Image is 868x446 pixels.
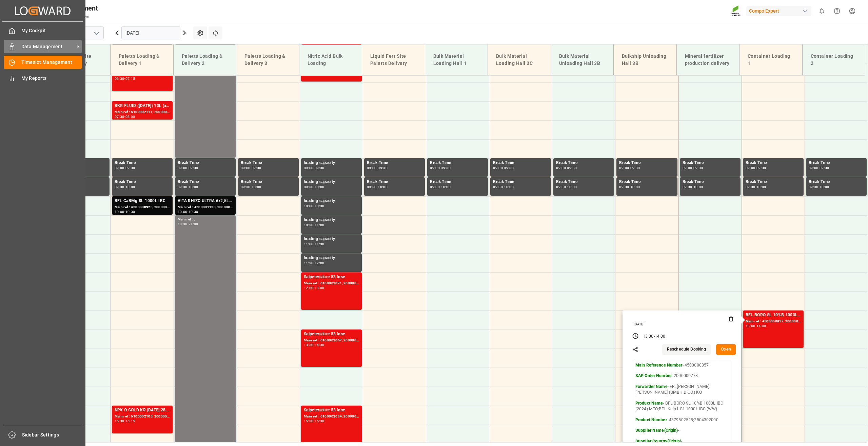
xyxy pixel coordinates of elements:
[378,166,388,170] div: 09:30
[304,236,359,243] div: loading capacity
[755,185,756,189] div: -
[187,222,188,226] div: -
[315,185,324,189] div: 10:00
[124,420,125,423] div: -
[693,166,703,170] div: 09:30
[631,322,734,327] div: [DATE]
[662,344,711,355] button: Reschedule Booking
[493,185,503,189] div: 09:30
[124,77,125,80] div: -
[4,71,82,85] a: My Reports
[178,217,233,222] div: Main ref : ,
[809,179,864,185] div: Break Time
[115,204,170,210] div: Main ref : 4500000923, 2000000231
[809,166,818,170] div: 09:00
[305,50,357,70] div: Nitric Acid Bulk Loading
[566,166,567,170] div: -
[643,334,654,340] div: 13:00
[619,166,629,170] div: 09:00
[493,166,503,170] div: 09:00
[189,210,198,213] div: 10:30
[115,109,170,115] div: Main ref : 6100002111, 2000001641
[304,414,359,420] div: Main ref : 6100002034, 2000001543
[251,185,252,189] div: -
[629,166,630,170] div: -
[115,185,124,189] div: 09:30
[635,362,728,369] p: - 4500000857
[756,185,766,189] div: 10:00
[124,185,125,189] div: -
[115,160,170,166] div: Break Time
[21,27,82,34] span: My Cockpit
[189,185,198,189] div: 10:00
[124,210,125,213] div: -
[746,166,755,170] div: 09:00
[251,166,252,170] div: -
[635,384,668,389] strong: Forwarder Name
[189,166,198,170] div: 09:30
[493,50,545,70] div: Bulk Material Loading Hall 3C
[315,420,324,423] div: 16:30
[441,166,451,170] div: 09:30
[304,338,359,343] div: Main ref : 6100002067, 2000001558
[178,204,233,210] div: Main ref : 4500001150, 2000000692
[818,166,820,170] div: -
[431,50,482,70] div: Bulk Material Loading Hall 1
[304,286,314,289] div: 12:00
[630,185,640,189] div: 10:00
[440,166,441,170] div: -
[377,185,378,189] div: -
[314,185,315,189] div: -
[314,262,315,265] div: -
[755,166,756,170] div: -
[818,185,820,189] div: -
[124,166,125,170] div: -
[635,384,728,396] p: - FR. [PERSON_NAME] [PERSON_NAME] (GMBH & CO.) KG
[367,166,377,170] div: 09:00
[315,262,324,265] div: 12:00
[314,243,315,246] div: -
[378,185,388,189] div: 10:00
[304,224,314,227] div: 10:30
[115,414,170,420] div: Main ref : 6100002105, 2000001625
[125,77,135,80] div: 07:15
[755,324,756,327] div: -
[304,255,359,262] div: loading capacity
[252,166,261,170] div: 09:30
[21,59,82,66] span: Timeslot Management
[731,5,742,17] img: Screenshot%202023-09-29%20at%2010.02.21.png_1712312052.png
[304,262,314,265] div: 11:30
[556,179,611,185] div: Break Time
[556,185,566,189] div: 09:30
[808,50,860,70] div: Container Loading 2
[116,50,168,70] div: Paletts Loading & Delivery 1
[683,160,738,166] div: Break Time
[252,185,261,189] div: 10:00
[635,373,672,378] strong: SAP Order Number
[241,166,251,170] div: 09:00
[304,281,359,286] div: Main ref : 6100002071, 2000001560
[566,185,567,189] div: -
[619,50,671,70] div: Bulkship Unloading Hall 3B
[635,401,663,406] strong: Product Name
[178,160,233,166] div: Break Time
[241,179,296,185] div: Break Time
[635,363,683,368] strong: Main Reference Number
[746,6,811,16] div: Compo Expert
[304,420,314,423] div: 15:30
[367,160,422,166] div: Break Time
[493,179,548,185] div: Break Time
[556,50,608,70] div: Bulk Material Unloading Hall 3B
[746,4,814,17] button: Compo Expert
[567,185,577,189] div: 10:00
[493,160,548,166] div: Break Time
[125,115,135,118] div: 08:00
[187,185,188,189] div: -
[178,166,188,170] div: 09:00
[178,198,233,204] div: VITA RHIZO ULTRA 6x2,5L (x48) CLVITA Rhizo Ultra 10L (x60) CL MTO
[315,166,324,170] div: 09:30
[683,166,692,170] div: 09:00
[304,243,314,246] div: 11:00
[91,28,101,38] button: open menu
[746,312,801,319] div: BFL BORO SL 10%B 1000L IBC (2024) MTO;BFL Kelp LG1 1000L IBC (WW)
